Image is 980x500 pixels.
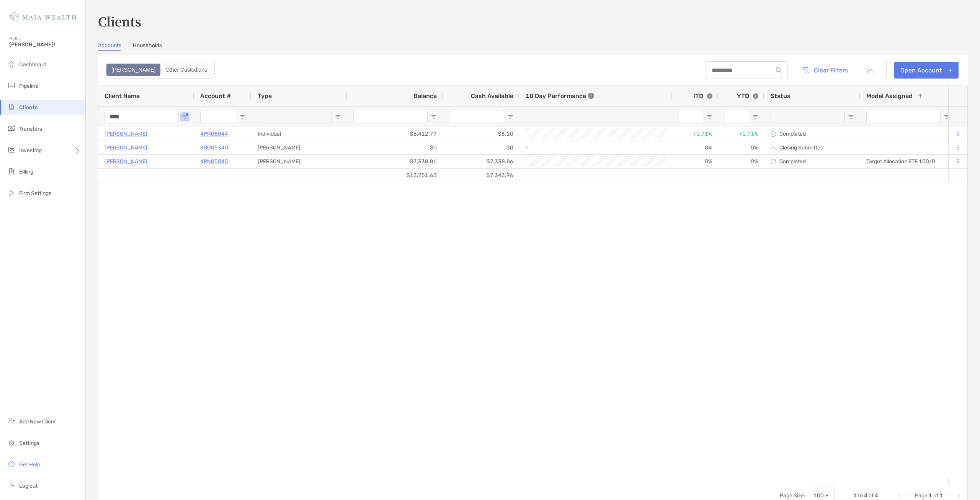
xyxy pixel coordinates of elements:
img: transfers icon [7,124,16,133]
img: clients icon [7,102,16,111]
div: $13,751.63 [347,169,443,182]
div: Other Custodians [161,64,211,75]
span: Page [915,492,928,499]
div: Page Size: [780,492,805,499]
input: Client Name Filter Input [105,111,179,123]
span: 4 [864,492,867,499]
span: Add New Client [19,418,56,425]
button: Open Filter Menu [182,114,188,120]
img: pipeline icon [7,81,16,90]
div: 100 [813,492,824,499]
a: Open Account [894,62,959,79]
span: to [858,492,863,499]
span: of [933,492,938,499]
button: Open Filter Menu [752,114,758,120]
span: Investing [19,147,42,154]
a: [PERSON_NAME] [105,129,147,139]
img: investing icon [7,145,16,154]
div: 0% [673,155,719,168]
p: Closing Submitted [779,144,823,151]
a: 4PN05044 [200,129,228,139]
div: [PERSON_NAME] [252,155,347,168]
div: Last Page [955,493,961,499]
div: First Page [897,493,903,499]
div: [PERSON_NAME] [252,141,347,154]
div: $7,338.86 [443,155,519,168]
a: Accounts [98,42,121,51]
button: Open Filter Menu [848,114,854,120]
input: Balance Filter Input [353,111,428,123]
img: Zoe Logo [9,3,76,31]
a: [PERSON_NAME] [105,157,147,166]
button: Open Filter Menu [431,114,437,120]
div: $0 [443,141,519,154]
button: Clear Filters [795,62,854,79]
img: dashboard icon [7,59,16,69]
img: closing submitted icon [771,145,776,151]
span: Dashboard [19,61,46,68]
input: YTD Filter Input [725,111,749,123]
div: YTD [737,92,758,100]
div: 0% [719,141,764,154]
div: +1.71% [719,127,764,141]
span: 4 [875,492,878,499]
button: Open Filter Menu [507,114,513,120]
input: Cash Available Filter Input [449,111,504,123]
div: $6,412.77 [347,127,443,141]
span: Clients [19,104,38,111]
span: Status [771,92,791,100]
input: Model Assigned Filter Input [866,111,941,123]
span: Model Assigned [866,92,913,100]
img: logout icon [7,481,16,490]
span: Get Help [19,461,40,468]
h3: Clients [98,12,968,30]
img: get-help icon [7,459,16,469]
span: Type [258,92,272,100]
p: [PERSON_NAME] [105,143,147,152]
div: $7,338.86 [347,155,443,168]
span: of [869,492,874,499]
div: 10 Day Performance [526,85,594,106]
div: - [526,141,666,154]
div: 0% [673,141,719,154]
span: Log out [19,483,38,489]
div: Target Allocation ETF 100/0 [860,155,956,168]
div: 0% [719,155,764,168]
span: [PERSON_NAME]! [9,41,81,48]
img: add_new_client icon [7,416,16,426]
div: Previous Page [906,493,912,499]
button: Open Filter Menu [706,114,712,120]
button: Open Filter Menu [944,114,950,120]
span: Balance [413,92,437,100]
div: ITD [693,92,712,100]
a: 8OG05340 [200,143,228,152]
div: $5.10 [443,127,519,141]
span: Firm Settings [19,190,51,197]
div: $7,343.96 [443,169,519,182]
img: firm-settings icon [7,188,16,197]
span: Account # [200,92,231,100]
span: Billing [19,169,33,175]
button: Open Filter Menu [335,114,341,120]
img: settings icon [7,438,16,447]
a: Households [133,42,162,51]
input: ITD Filter Input [679,111,703,123]
button: Open Filter Menu [239,114,245,120]
span: 1 [929,492,932,499]
span: 1 [853,492,857,499]
div: Next Page [946,493,952,499]
span: Pipeline [19,83,38,89]
div: segmented control [104,61,215,79]
span: Client Name [105,92,140,100]
div: +1.71% [673,127,719,141]
span: Settings [19,440,39,446]
span: Transfers [19,126,42,132]
div: Individual [252,127,347,141]
span: Cash Available [471,92,513,100]
p: Completed [779,131,806,137]
a: 4PN05045 [200,157,228,166]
